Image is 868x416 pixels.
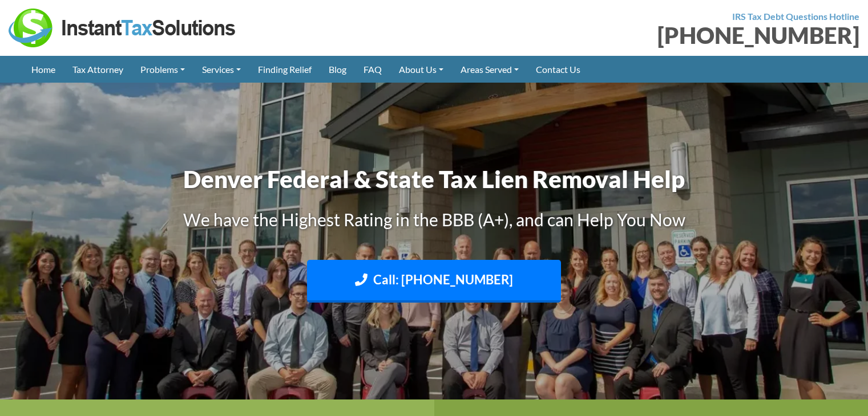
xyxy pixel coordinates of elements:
[132,56,193,83] a: Problems
[527,56,589,83] a: Contact Us
[9,21,237,32] a: Instant Tax Solutions Logo
[443,24,860,47] div: [PHONE_NUMBER]
[64,56,132,83] a: Tax Attorney
[732,11,859,22] strong: IRS Tax Debt Questions Hotline
[390,56,452,83] a: About Us
[249,56,320,83] a: Finding Relief
[118,162,751,196] h1: Denver Federal & State Tax Lien Removal Help
[118,207,751,231] h3: We have the Highest Rating in the BBB (A+), and can Help You Now
[307,260,561,303] a: Call: [PHONE_NUMBER]
[9,9,237,47] img: Instant Tax Solutions Logo
[320,56,355,83] a: Blog
[23,56,64,83] a: Home
[452,56,527,83] a: Areas Served
[193,56,249,83] a: Services
[355,56,390,83] a: FAQ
